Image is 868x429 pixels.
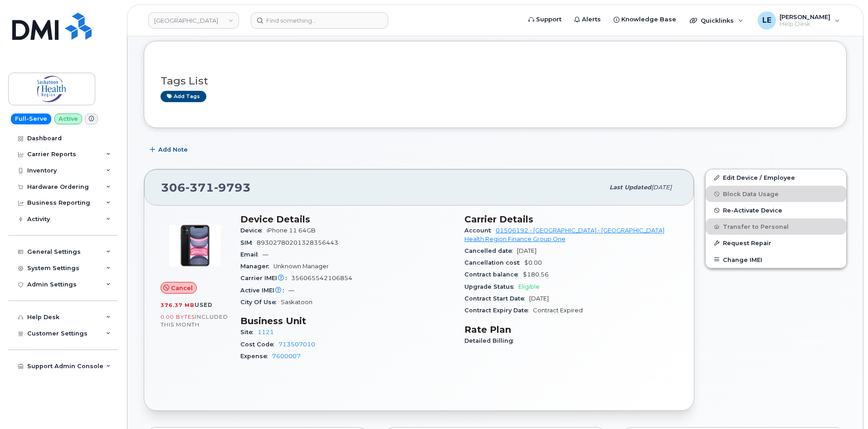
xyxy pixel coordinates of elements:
[464,307,533,314] span: Contract Expiry Date
[762,15,771,26] span: LE
[161,91,206,102] a: Add tags
[464,247,517,254] span: Cancelled date
[529,295,549,302] span: [DATE]
[651,184,672,191] span: [DATE]
[464,214,678,225] h3: Carrier Details
[706,235,846,251] button: Request Repair
[568,10,607,29] a: Alerts
[263,251,268,258] span: —
[257,239,338,246] span: 89302780201328356443
[780,20,830,28] span: Help Desk
[621,15,676,24] span: Knowledge Base
[464,259,524,266] span: Cancellation cost
[464,283,518,290] span: Upgrade Status
[524,259,542,266] span: $0.00
[288,287,294,294] span: —
[273,263,329,270] span: Unknown Manager
[464,271,523,278] span: Contract balance
[683,11,750,30] div: Quicklinks
[240,251,263,258] span: Email
[214,181,251,194] span: 9793
[701,17,734,24] span: Quicklinks
[267,227,316,234] span: iPhone 11 64GB
[517,247,536,254] span: [DATE]
[148,12,239,29] a: Saskatoon Health Region
[706,202,846,218] button: Re-Activate Device
[161,302,195,308] span: 376.37 MB
[185,181,214,194] span: 371
[272,353,301,360] a: 7600007
[240,299,281,306] span: City Of Use
[464,227,664,242] a: 01506192 - [GEOGRAPHIC_DATA] - [GEOGRAPHIC_DATA] Health Region Finance Group One
[706,251,846,268] button: Change IMEI
[780,13,830,20] span: [PERSON_NAME]
[464,227,496,234] span: Account
[240,239,257,246] span: SIM
[161,181,251,194] span: 306
[533,307,583,314] span: Contract Expired
[195,301,213,308] span: used
[168,218,222,273] img: image20231002-4137094-9apcgt.jpeg
[518,283,540,290] span: Eligible
[240,214,454,225] h3: Device Details
[171,284,193,292] span: Cancel
[281,299,312,306] span: Saskatoon
[751,11,846,30] div: Logan Ellison
[144,142,195,158] button: Add Note
[161,75,830,87] h3: Tags List
[523,271,549,278] span: $180.56
[464,337,518,344] span: Detailed Billing
[610,184,651,191] span: Last updated
[258,329,274,335] a: 1121
[536,15,561,24] span: Support
[278,341,315,348] a: 713507010
[706,169,846,186] a: Edit Device / Employee
[723,207,782,214] span: Re-Activate Device
[240,287,288,294] span: Active IMEI
[240,275,291,281] span: Carrier IMEI
[161,314,195,320] span: 0.00 Bytes
[291,275,352,281] span: 356065542106854
[158,145,188,154] span: Add Note
[522,10,568,29] a: Support
[706,218,846,235] button: Transfer to Personal
[240,316,454,326] h3: Business Unit
[706,186,846,202] button: Block Data Usage
[251,12,388,29] input: Find something...
[464,324,678,335] h3: Rate Plan
[240,329,258,335] span: Site
[829,390,861,422] iframe: Messenger Launcher
[240,353,272,360] span: Expense
[582,15,601,24] span: Alerts
[240,263,273,270] span: Manager
[240,227,267,234] span: Device
[607,10,683,29] a: Knowledge Base
[464,295,529,302] span: Contract Start Date
[240,341,278,348] span: Cost Code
